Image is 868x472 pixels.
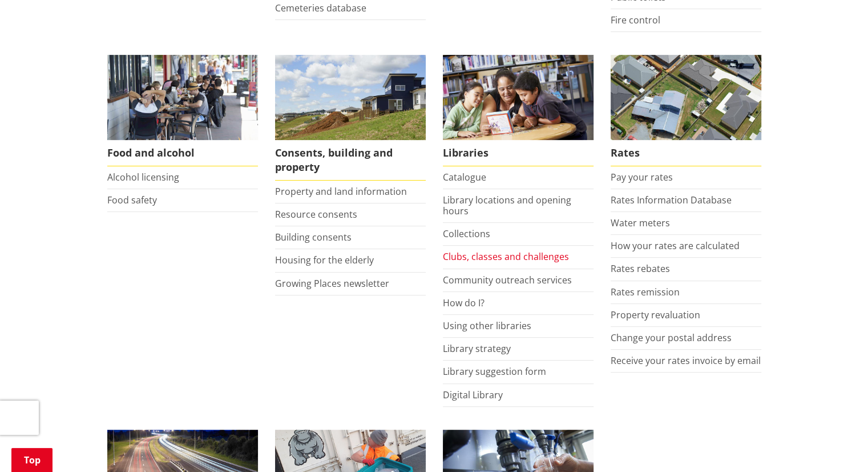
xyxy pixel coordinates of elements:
span: Rates [611,140,761,166]
a: Catalogue [443,171,486,183]
a: How your rates are calculated [611,239,740,252]
span: Food and alcohol [107,140,258,166]
a: Property revaluation [611,309,700,321]
a: Community outreach services [443,274,572,286]
a: Water meters [611,217,670,229]
a: Top [11,448,53,472]
a: Resource consents [275,208,357,221]
a: Fire control [611,14,660,26]
a: Rates Information Database [611,194,732,206]
a: Library strategy [443,342,511,355]
a: Alcohol licensing [107,171,179,183]
img: Food and Alcohol in the Waikato [107,55,258,140]
span: Libraries [443,140,594,166]
a: Change your postal address [611,331,732,344]
a: Cemeteries database [275,2,366,14]
a: Using other libraries [443,319,531,332]
a: Food and Alcohol in the Waikato Food and alcohol [107,55,258,166]
a: Housing for the elderly [275,254,374,266]
a: How do I? [443,297,485,309]
a: Pay your rates [611,171,673,183]
a: Rates remission [611,286,680,298]
a: Collections [443,227,490,240]
a: Rates rebates [611,262,670,275]
iframe: Messenger Launcher [815,424,857,465]
a: New Pokeno housing development Consents, building and property [275,55,426,181]
a: Pay your rates online Rates [611,55,761,166]
a: Growing Places newsletter [275,277,389,290]
a: Building consents [275,231,352,243]
span: Consents, building and property [275,140,426,181]
a: Library membership is free to everyone who lives in the Waikato district. Libraries [443,55,594,166]
a: Food safety [107,194,157,206]
a: Library locations and opening hours [443,194,571,217]
a: Digital Library [443,389,503,401]
img: Rates-thumbnail [611,55,761,140]
a: Library suggestion form [443,365,546,378]
img: Land and property thumbnail [275,55,426,140]
img: Waikato District Council libraries [443,55,594,140]
a: Clubs, classes and challenges [443,250,569,263]
a: Receive your rates invoice by email [611,354,761,367]
a: Property and land information [275,185,407,198]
